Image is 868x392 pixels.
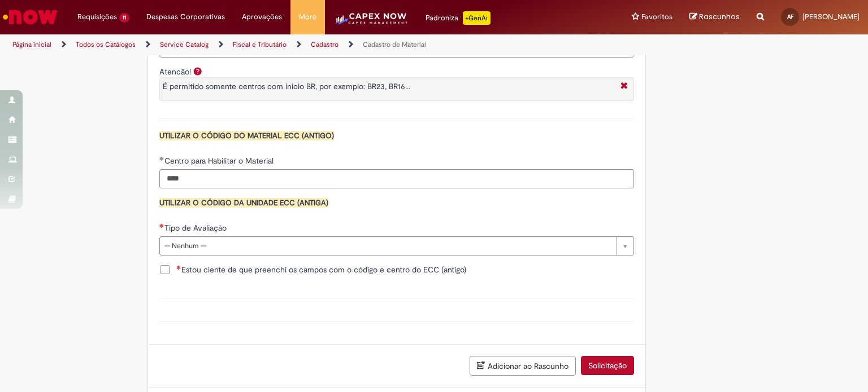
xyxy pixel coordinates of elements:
[242,11,282,23] span: Aprovações
[176,265,181,270] span: Necessários
[233,40,287,49] a: Fiscal e Tributário
[333,11,409,34] img: CapexLogo5.png
[12,40,51,49] a: Página inicial
[76,40,136,49] a: Todos os Catálogos
[802,12,860,21] span: [PERSON_NAME]
[641,11,672,23] span: Favoritos
[163,81,615,92] p: É permitido somente centros com inicio BR, por exemplo: BR23, BR16...
[159,198,328,208] span: UTILIZAR O CÓDIGO DA UNIDADE ECC (ANTIGA)
[689,12,740,23] a: Rascunhos
[164,237,611,255] span: -- Nenhum --
[159,156,164,161] span: Obrigatório Preenchido
[159,67,191,77] label: Atencão!
[160,40,209,49] a: Service Catalog
[8,34,570,55] ul: Trilhas de página
[1,6,59,28] img: ServiceNow
[176,264,466,275] span: Estou ciente de que preenchi os campos com o código e centro do ECC (antigo)
[159,223,164,228] span: Necessários
[146,11,225,23] span: Despesas Corporativas
[363,40,426,49] a: Cadastro de Material
[463,11,491,25] p: +GenAi
[618,81,631,93] i: Fechar More information Por question_atencao
[470,356,576,376] button: Adicionar ao Rascunho
[119,13,129,23] span: 11
[581,356,634,375] button: Solicitação
[787,13,793,20] span: AF
[299,11,316,23] span: More
[699,11,740,22] span: Rascunhos
[164,223,229,233] span: Tipo de Avaliação
[191,67,205,76] span: Ajuda para Atencão!
[311,40,338,49] a: Cadastro
[426,11,491,25] div: Padroniza
[77,11,117,23] span: Requisições
[159,131,334,140] span: UTILIZAR O CÓDIGO DO MATERIAL ECC (ANTIGO)
[164,156,276,166] span: Centro para Habilitar o Material
[159,169,634,188] input: Centro para Habilitar o Material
